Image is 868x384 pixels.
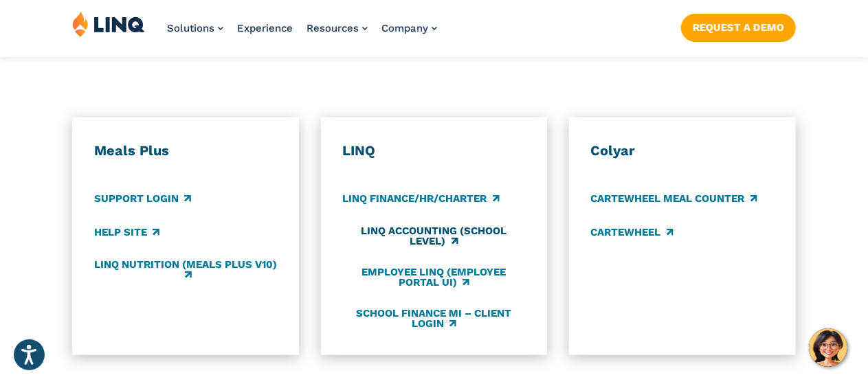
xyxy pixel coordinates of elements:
[307,22,368,34] a: Resources
[167,11,437,56] nav: Primary Navigation
[809,328,847,367] button: Hello, have a question? Let’s chat.
[381,22,437,34] a: Company
[591,225,674,240] a: CARTEWHEEL
[94,142,277,160] h3: Meals Plus
[381,22,428,34] span: Company
[342,266,525,289] a: Employee LINQ (Employee Portal UI)
[94,225,159,240] a: Help Site
[681,14,796,41] a: Request a Demo
[342,307,525,330] a: School Finance MI – Client Login
[167,22,223,34] a: Solutions
[72,11,145,37] img: LINQ | K‑12 Software
[342,191,499,206] a: LINQ Finance/HR/Charter
[681,11,796,41] nav: Button Navigation
[307,22,359,34] span: Resources
[167,22,214,34] span: Solutions
[94,191,191,206] a: Support Login
[591,191,757,206] a: CARTEWHEEL Meal Counter
[94,258,277,281] a: LINQ Nutrition (Meals Plus v10)
[342,225,525,247] a: LINQ Accounting (school level)
[591,142,774,160] h3: Colyar
[237,22,293,34] a: Experience
[342,142,525,160] h3: LINQ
